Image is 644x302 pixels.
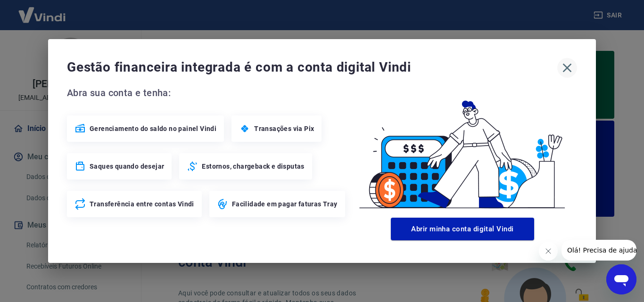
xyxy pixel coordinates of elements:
[202,162,304,171] span: Estornos, chargeback e disputas
[67,85,348,100] span: Abra sua conta e tenha:
[90,162,164,171] span: Saques quando desejar
[254,124,314,133] span: Transações via Pix
[67,58,557,77] span: Gestão financeira integrada é com a conta digital Vindi
[90,199,194,209] span: Transferência entre contas Vindi
[561,240,636,261] iframe: Mensagem da empresa
[606,264,636,294] iframe: Botão para abrir a janela de mensagens
[391,218,534,240] button: Abrir minha conta digital Vindi
[90,124,216,133] span: Gerenciamento do saldo no painel Vindi
[348,85,577,214] img: Good Billing
[539,242,558,261] iframe: Fechar mensagem
[6,7,79,14] span: Olá! Precisa de ajuda?
[232,199,338,209] span: Facilidade em pagar faturas Tray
